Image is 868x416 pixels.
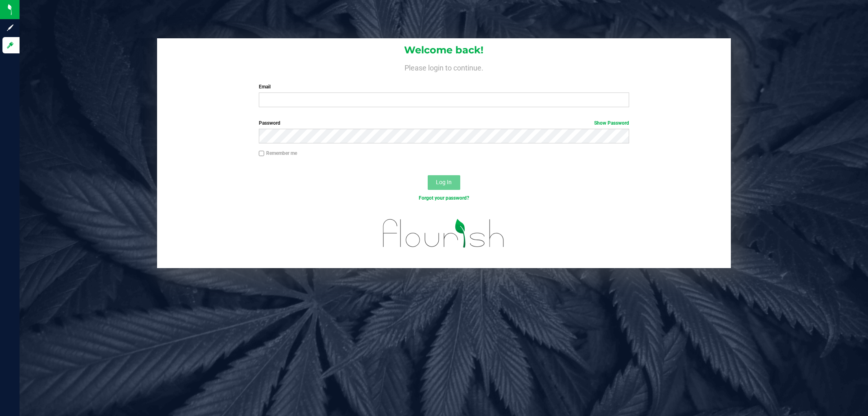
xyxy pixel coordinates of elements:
[259,151,265,156] input: Remember me
[157,45,731,55] h1: Welcome back!
[157,62,731,72] h4: Please login to continue.
[259,83,629,90] label: Email
[259,120,280,126] span: Password
[6,24,14,32] inline-svg: Sign up
[436,179,452,185] span: Log In
[259,150,297,157] label: Remember me
[594,120,629,126] a: Show Password
[419,195,469,201] a: Forgot your password?
[428,175,460,190] button: Log In
[372,210,516,256] img: flourish_logo.svg
[6,41,14,49] inline-svg: Log in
